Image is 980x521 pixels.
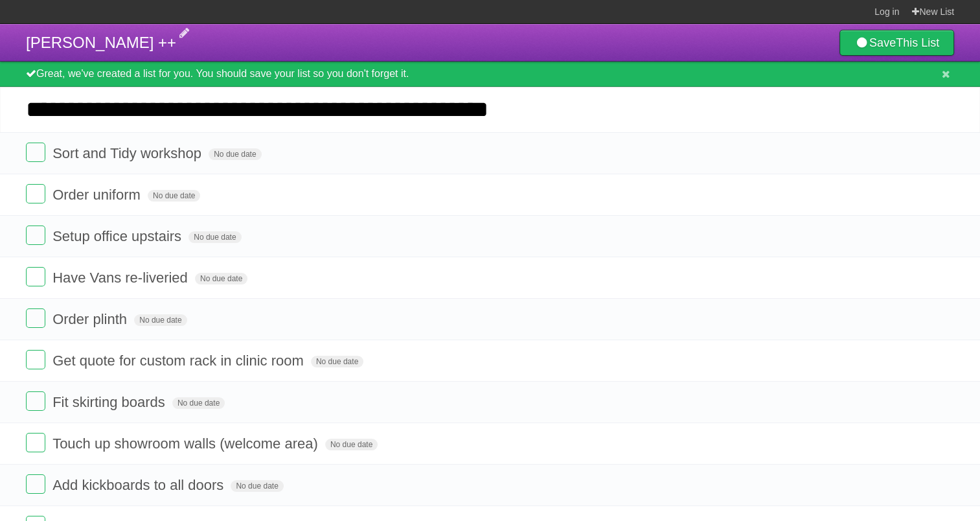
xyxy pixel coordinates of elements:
[26,350,45,369] label: Done
[26,433,45,452] label: Done
[52,228,185,244] span: Setup office upstairs
[26,308,45,328] label: Done
[148,190,200,202] span: No due date
[26,184,45,203] label: Done
[195,273,247,284] span: No due date
[26,143,45,162] label: Done
[26,226,45,245] label: Done
[52,270,191,286] span: Have Vans re-liveried
[896,36,939,49] b: This List
[26,267,45,286] label: Done
[839,30,954,56] a: SaveThis List
[26,474,45,494] label: Done
[52,311,130,327] span: Order plinth
[134,314,187,326] span: No due date
[172,397,225,409] span: No due date
[52,477,227,493] span: Add kickboards to all doors
[52,187,144,203] span: Order uniform
[26,34,176,51] span: [PERSON_NAME] ++
[231,480,283,492] span: No due date
[52,145,205,161] span: Sort and Tidy workshop
[209,148,261,160] span: No due date
[188,231,241,243] span: No due date
[52,435,321,452] span: Touch up showroom walls (welcome area)
[52,394,168,410] span: Fit skirting boards
[26,391,45,411] label: Done
[311,356,363,367] span: No due date
[325,439,378,450] span: No due date
[52,353,307,369] span: Get quote for custom rack in clinic room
